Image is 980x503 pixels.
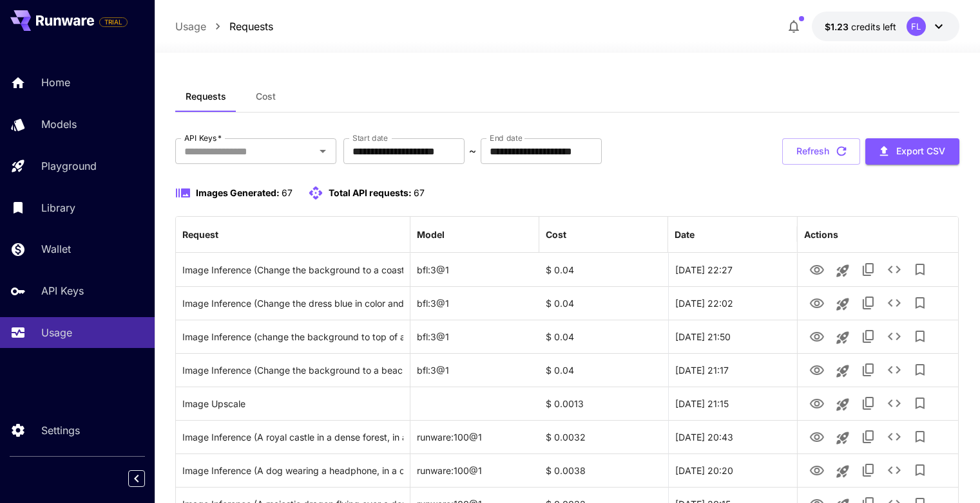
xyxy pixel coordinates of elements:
[804,256,830,282] button: View Image
[182,253,403,286] div: Click to copy prompt
[881,257,907,282] button: See details
[907,257,933,282] button: Add to library
[490,133,522,143] label: End date
[184,133,222,143] label: API Keys
[282,187,293,198] span: 67
[804,423,830,450] button: View Image
[804,390,830,416] button: View Image
[856,324,881,349] button: Copy TaskUUID
[410,286,539,320] div: bfl:3@1
[907,424,933,450] button: Add to library
[668,320,797,353] div: 25 Aug, 2025 21:50
[352,133,388,143] label: Start date
[782,138,860,165] button: Refresh
[539,420,668,453] div: $ 0.0032
[99,14,128,30] span: Add your payment card to enable full platform functionality.
[881,457,907,483] button: See details
[830,291,856,317] button: Launch in playground
[546,229,566,240] div: Cost
[410,320,539,353] div: bfl:3@1
[804,457,830,483] button: View Image
[175,19,273,34] nav: breadcrumb
[830,258,856,284] button: Launch in playground
[830,358,856,384] button: Launch in playground
[469,143,476,159] p: ~
[675,229,695,240] div: Date
[41,325,72,340] p: Usage
[182,229,218,240] div: Request
[182,287,403,320] div: Click to copy prompt
[41,158,97,174] p: Playground
[856,257,881,282] button: Copy TaskUUID
[856,290,881,316] button: Copy TaskUUID
[856,357,881,383] button: Copy TaskUUID
[668,420,797,453] div: 25 Aug, 2025 20:43
[668,286,797,320] div: 25 Aug, 2025 22:02
[196,187,280,198] span: Images Generated:
[329,187,412,198] span: Total API requests:
[41,423,80,438] p: Settings
[881,324,907,349] button: See details
[314,142,332,160] button: Open
[175,19,206,34] a: Usage
[182,421,403,453] div: Click to copy prompt
[668,387,797,420] div: 25 Aug, 2025 21:15
[539,320,668,353] div: $ 0.04
[539,387,668,420] div: $ 0.0013
[907,357,933,383] button: Add to library
[851,21,896,32] span: credits left
[256,91,276,102] span: Cost
[410,353,539,387] div: bfl:3@1
[804,289,830,316] button: View Image
[41,200,75,215] p: Library
[668,453,797,487] div: 25 Aug, 2025 20:20
[41,116,77,132] p: Models
[804,229,838,240] div: Actions
[41,283,84,298] p: API Keys
[128,470,145,487] button: Collapse sidebar
[539,253,668,286] div: $ 0.04
[182,454,403,487] div: Click to copy prompt
[539,453,668,487] div: $ 0.0038
[41,75,70,90] p: Home
[907,17,926,36] div: FL
[100,17,127,27] span: TRIAL
[856,424,881,450] button: Copy TaskUUID
[182,320,403,353] div: Click to copy prompt
[229,19,273,34] a: Requests
[856,390,881,416] button: Copy TaskUUID
[539,286,668,320] div: $ 0.04
[668,253,797,286] div: 25 Aug, 2025 22:27
[830,392,856,417] button: Launch in playground
[856,457,881,483] button: Copy TaskUUID
[830,425,856,451] button: Launch in playground
[186,91,226,102] span: Requests
[830,459,856,484] button: Launch in playground
[138,467,155,490] div: Collapse sidebar
[182,354,403,387] div: Click to copy prompt
[907,390,933,416] button: Add to library
[417,229,445,240] div: Model
[825,20,896,33] div: $1.23192
[539,353,668,387] div: $ 0.04
[865,138,959,165] button: Export CSV
[414,187,425,198] span: 67
[812,12,959,41] button: $1.23192FL
[804,323,830,349] button: View Image
[907,457,933,483] button: Add to library
[881,424,907,450] button: See details
[41,241,71,257] p: Wallet
[804,356,830,383] button: View Image
[881,357,907,383] button: See details
[410,453,539,487] div: runware:100@1
[881,290,907,316] button: See details
[907,324,933,349] button: Add to library
[410,253,539,286] div: bfl:3@1
[825,21,851,32] span: $1.23
[182,387,403,420] div: Click to copy prompt
[410,420,539,453] div: runware:100@1
[668,353,797,387] div: 25 Aug, 2025 21:17
[830,325,856,351] button: Launch in playground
